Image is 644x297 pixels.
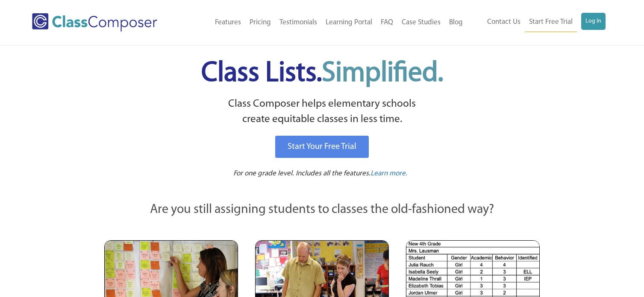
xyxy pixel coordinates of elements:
span: Simplified. [322,60,443,87]
span: Start Your Free Trial [288,143,356,151]
a: Start Your Free Trial [275,136,369,158]
span: For one grade level. Includes all the features. [233,170,371,177]
a: Start Free Trial [525,13,577,32]
a: Blog [445,13,467,32]
span: Learn more. [371,170,407,177]
a: Contact Us [483,13,525,32]
a: Case Studies [397,13,445,32]
p: Are you still assigning students to classes the old-fashioned way? [104,201,540,219]
a: FAQ [376,13,397,32]
a: Log In [581,13,606,30]
a: Testimonials [275,13,321,32]
a: Learn more. [371,169,407,179]
nav: Header Menu [183,13,467,32]
img: Class Composer [32,13,157,32]
a: Pricing [245,13,275,32]
span: Class Lists. [201,60,443,87]
p: Class Composer helps elementary schools create equitable classes in less time. [103,96,541,128]
nav: Header Menu [467,13,606,32]
a: Learning Portal [321,13,376,32]
a: Features [211,13,245,32]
